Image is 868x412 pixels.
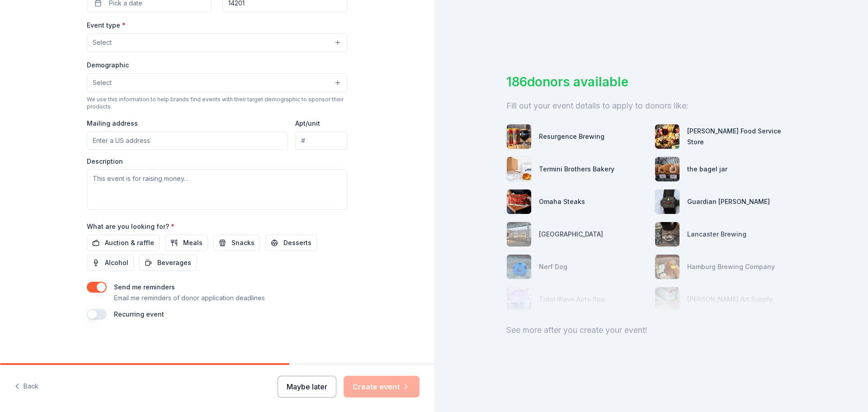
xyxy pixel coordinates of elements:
button: Desserts [265,235,317,251]
button: Select [87,33,347,52]
div: We use this information to help brands find events with their target demographic to sponsor their... [87,96,347,110]
span: Auction & raffle [105,237,154,248]
div: Termini Brothers Bakery [539,164,614,175]
label: Mailing address [87,119,138,128]
button: Alcohol [87,255,134,271]
div: See more after you create your event! [506,323,796,337]
div: [PERSON_NAME] Food Service Store [687,126,796,147]
span: Snacks [231,237,255,248]
p: Email me reminders of donor application deadlines [114,293,265,303]
label: Event type [87,21,126,30]
img: photo for the bagel jar [655,157,679,181]
input: # [295,132,347,150]
label: Recurring event [114,310,164,318]
button: Back [14,377,38,396]
span: Select [93,77,112,88]
div: Resurgence Brewing [539,131,604,142]
label: Description [87,157,123,166]
button: Maybe later [278,376,336,398]
img: photo for Resurgence Brewing [507,124,531,149]
button: Select [87,73,347,92]
img: photo for Gordon Food Service Store [655,124,679,149]
button: Snacks [213,235,260,251]
label: Demographic [87,61,129,70]
span: Desserts [283,237,311,248]
span: Beverages [157,257,191,268]
label: Apt/unit [295,119,320,128]
img: photo for Termini Brothers Bakery [507,157,531,181]
img: photo for Guardian Angel Device [655,189,679,214]
div: Guardian [PERSON_NAME] [687,196,770,207]
div: 186 donors available [506,72,796,91]
input: Enter a US address [87,132,288,150]
div: Omaha Steaks [539,196,585,207]
div: the bagel jar [687,164,727,175]
span: Select [93,37,112,48]
img: photo for Omaha Steaks [507,189,531,214]
label: Send me reminders [114,283,175,291]
span: Alcohol [105,257,128,268]
label: What are you looking for? [87,222,175,231]
span: Meals [183,237,203,248]
button: Meals [165,235,208,251]
button: Auction & raffle [87,235,160,251]
button: Beverages [139,255,197,271]
div: Fill out your event details to apply to donors like: [506,99,796,113]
